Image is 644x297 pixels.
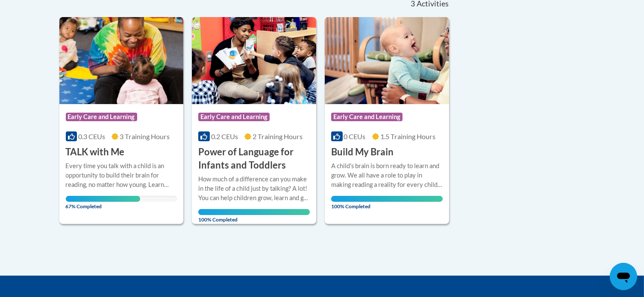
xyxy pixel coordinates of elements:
span: Early Care and Learning [66,113,137,121]
div: Your progress [66,196,141,202]
iframe: Button to launch messaging window [610,263,637,290]
h3: Power of Language for Infants and Toddlers [198,146,310,172]
div: Every time you talk with a child is an opportunity to build their brain for reading, no matter ho... [66,161,177,189]
span: 67% Completed [66,196,141,210]
span: 3 Training Hours [120,132,170,140]
span: 0.3 CEUs [78,132,105,140]
div: How much of a difference can you make in the life of a child just by talking? A lot! You can help... [198,175,310,203]
span: 100% Completed [198,209,310,223]
div: A child's brain is born ready to learn and grow. We all have a role to play in making reading a r... [331,161,443,189]
div: Your progress [331,196,443,202]
a: Course LogoEarly Care and Learning0.2 CEUs2 Training Hours Power of Language for Infants and Todd... [192,17,316,224]
a: Course LogoEarly Care and Learning0.3 CEUs3 Training Hours TALK with MeEvery time you talk with a... [59,17,184,224]
span: 100% Completed [331,196,443,210]
div: Your progress [198,209,310,215]
h3: Build My Brain [331,146,394,159]
img: Course Logo [59,17,184,104]
span: 0 CEUs [344,132,366,140]
span: Early Care and Learning [331,113,403,121]
span: 2 Training Hours [253,132,303,140]
img: Course Logo [192,17,316,104]
a: Course LogoEarly Care and Learning0 CEUs1.5 Training Hours Build My BrainA child's brain is born ... [325,17,449,224]
span: Early Care and Learning [198,113,270,121]
img: Course Logo [325,17,449,104]
span: 0.2 CEUs [211,132,238,140]
h3: TALK with Me [66,146,125,159]
span: 1.5 Training Hours [380,132,435,140]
